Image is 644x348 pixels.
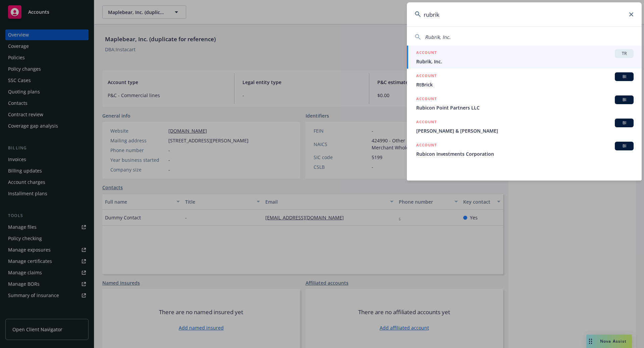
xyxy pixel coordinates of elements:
[407,92,642,115] a: ACCOUNTBIRubicon Point Partners LLC
[618,74,631,80] span: BI
[407,2,642,26] input: Search...
[416,142,437,150] h5: ACCOUNT
[618,97,631,103] span: BI
[618,120,631,126] span: BI
[416,127,634,134] span: [PERSON_NAME] & [PERSON_NAME]
[416,150,634,157] span: Rubicon Investments Corporation
[407,138,642,161] a: ACCOUNTBIRubicon Investments Corporation
[416,58,634,65] span: Rubrik, Inc.
[618,51,631,57] span: TR
[416,81,634,88] span: RtBrick
[407,115,642,138] a: ACCOUNTBI[PERSON_NAME] & [PERSON_NAME]
[618,143,631,149] span: BI
[425,34,450,40] span: Rubrik, Inc.
[407,46,642,69] a: ACCOUNTTRRubrik, Inc.
[416,104,634,111] span: Rubicon Point Partners LLC
[407,69,642,92] a: ACCOUNTBIRtBrick
[416,72,437,80] h5: ACCOUNT
[416,119,437,127] h5: ACCOUNT
[416,49,437,57] h5: ACCOUNT
[416,95,437,103] h5: ACCOUNT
